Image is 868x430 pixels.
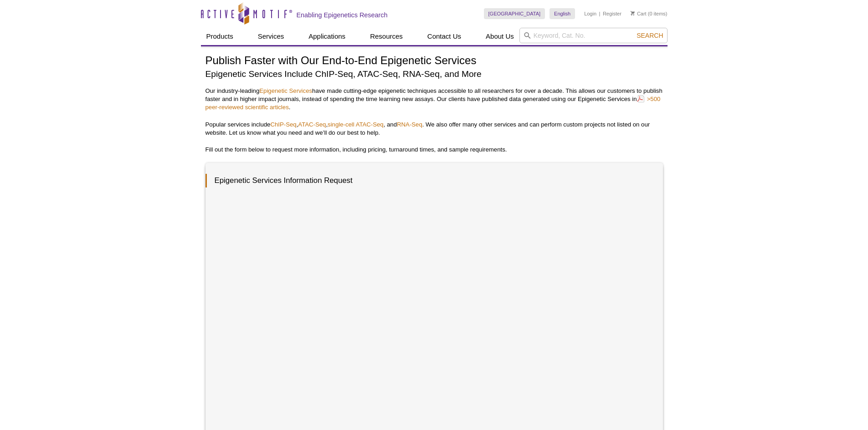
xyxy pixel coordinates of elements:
[365,28,408,45] a: Resources
[603,10,621,17] a: Register
[484,8,545,19] a: [GEOGRAPHIC_DATA]
[205,55,663,68] h1: Publish Faster with Our End-to-End Epigenetic Services
[599,8,601,19] li: |
[252,28,290,45] a: Services
[205,68,663,80] h2: Epigenetic Services Include ChIP-Seq, ATAC-Seq, RNA-Seq, and More
[205,121,663,137] p: Popular services include , , , and . We also offer many other services and can perform custom pro...
[550,8,575,19] a: English
[205,174,654,187] h3: Epigenetic Services Information Request
[303,28,351,45] a: Applications
[297,11,388,19] h2: Enabling Epigenetics Research
[631,10,647,17] a: Cart
[631,8,668,19] li: (0 items)
[631,11,635,15] img: Your Cart
[205,87,663,111] p: Our industry-leading have made cutting-edge epigenetic techniques accessible to all researchers f...
[422,28,467,45] a: Contact Us
[328,121,384,128] a: single-cell ATAC-Seq
[205,146,663,154] p: Fill out the form below to request more information, including pricing, turnaround times, and sam...
[270,121,296,128] a: ChIP-Seq
[634,31,666,40] button: Search
[205,95,661,111] a: >500 peer-reviewed scientific articles
[584,10,596,17] a: Login
[259,87,312,94] a: Epigenetic Services
[397,121,422,128] a: RNA-Seq
[298,121,326,128] a: ATAC-Seq
[637,32,663,39] span: Search
[519,28,668,43] input: Keyword, Cat. No.
[480,28,519,45] a: About Us
[201,28,239,45] a: Products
